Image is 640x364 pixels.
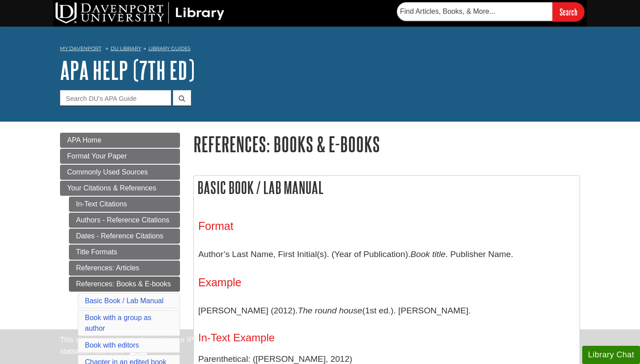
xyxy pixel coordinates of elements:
a: Your Citations & References [60,181,180,196]
a: Format Your Paper [60,149,180,164]
p: Author’s Last Name, First Initial(s). (Year of Publication). . Publisher Name. [198,241,575,267]
input: Search [552,2,584,21]
a: References: Books & E-books [69,277,180,292]
h3: Format [198,220,575,233]
h4: In-Text Example [198,332,575,344]
form: Searches DU Library's articles, books, and more [397,2,584,21]
p: [PERSON_NAME] (2012). (1st ed.). [PERSON_NAME]. [198,298,575,324]
a: Dates - Reference Citations [69,229,180,244]
a: Authors - Reference Citations [69,213,180,228]
i: Book title [410,249,445,259]
h2: Basic Book / Lab Manual [194,176,580,199]
a: References: Articles [69,261,180,276]
h1: References: Books & E-books [193,133,580,155]
input: Search DU's APA Guide [60,90,171,106]
a: My Davenport [60,45,101,52]
a: APA Help (7th Ed) [60,56,195,84]
a: Title Formats [69,245,180,260]
a: DU Library [111,45,141,51]
h3: Example [198,276,575,289]
span: Commonly Used Sources [67,168,148,176]
a: In-Text Citations [69,197,180,212]
i: The round house [298,306,362,315]
a: APA Home [60,133,180,148]
a: Book with a group as author [85,314,151,332]
a: Commonly Used Sources [60,165,180,180]
img: DU Library [56,2,224,24]
span: Format Your Paper [67,152,127,160]
a: Book with editors [85,341,139,349]
span: APA Home [67,136,101,144]
input: Find Articles, Books, & More... [397,2,552,21]
span: Your Citations & References [67,184,156,192]
button: Library Chat [582,346,640,364]
a: Library Guides [148,45,191,51]
nav: breadcrumb [60,43,580,57]
a: Basic Book / Lab Manual [85,297,164,305]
